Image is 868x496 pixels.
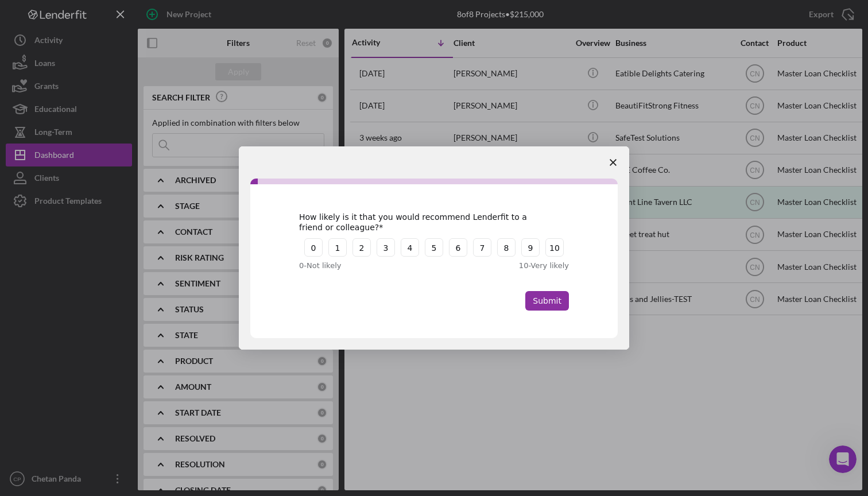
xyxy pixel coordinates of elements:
button: 10 [545,238,564,257]
button: 8 [497,238,516,257]
span: Close survey [597,146,629,179]
div: How likely is it that you would recommend Lenderfit to a friend or colleague? [299,212,552,232]
button: 5 [425,238,443,257]
div: 10 - Very likely [466,260,569,272]
button: 3 [377,238,395,257]
button: 9 [521,238,540,257]
button: 0 [304,238,323,257]
button: 1 [328,238,347,257]
button: 6 [449,238,467,257]
button: 7 [473,238,491,257]
button: 2 [352,238,371,257]
button: Submit [525,291,569,311]
div: 0 - Not likely [299,260,402,272]
button: 4 [401,238,419,257]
